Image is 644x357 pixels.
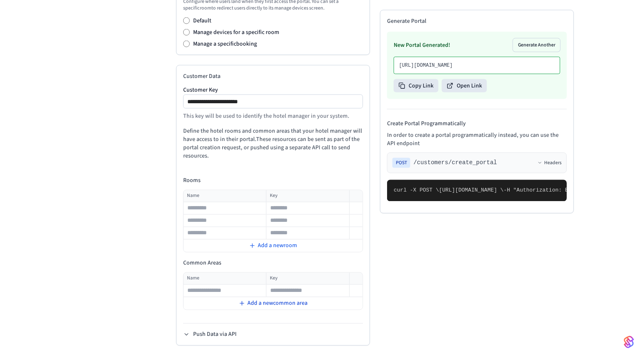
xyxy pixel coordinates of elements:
[537,160,562,166] button: Headers
[183,177,363,185] h4: Rooms
[183,259,363,267] h4: Common Areas
[439,187,504,194] span: [URL][DOMAIN_NAME] \
[394,79,438,92] button: Copy Link
[513,39,560,52] button: Generate Another
[387,131,567,148] p: In order to create a portal programmatically instead, you can use the API endpoint
[183,112,363,120] p: This key will be used to identify the hotel manager in your system.
[184,190,266,202] th: Name
[266,273,349,285] th: Key
[193,40,257,48] label: Manage a specific booking
[414,159,497,167] span: /customers/create_portal
[399,62,555,69] p: [URL][DOMAIN_NAME]
[183,127,363,160] p: Define the hotel rooms and common areas that your hotel manager will have access to in their port...
[394,187,439,194] span: curl -X POST \
[394,41,450,49] h3: New Portal Generated!
[442,79,487,92] button: Open Link
[183,330,237,339] button: Push Data via API
[392,158,410,168] span: POST
[624,335,634,349] img: SeamLogoGradient.69752ec5.svg
[184,273,266,285] th: Name
[183,72,363,80] h2: Customer Data
[193,17,211,25] label: Default
[387,119,567,128] h4: Create Portal Programmatically
[183,87,363,93] label: Customer Key
[258,242,298,250] span: Add a new room
[266,190,349,202] th: Key
[193,28,279,36] label: Manage devices for a specific room
[387,17,567,25] h2: Generate Portal
[248,299,308,308] span: Add a new common area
